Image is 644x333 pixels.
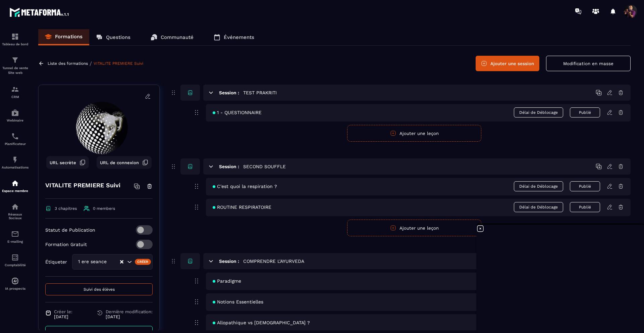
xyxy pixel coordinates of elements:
[72,254,153,270] div: Search for option
[106,314,153,319] p: [DATE]
[570,202,600,212] button: Publié
[2,118,29,122] p: Webinaire
[46,156,89,169] button: URL secrète
[106,34,130,40] p: Questions
[45,242,87,247] p: Formation Gratuit
[45,283,153,295] button: Suivi des élèves
[11,203,19,211] img: social-network
[2,174,29,198] a: automationsautomationsEspace membre
[161,34,194,40] p: Communauté
[2,189,29,193] p: Espace membre
[347,125,481,142] button: Ajouter une leçon
[84,287,115,292] span: Suivi des élèves
[76,258,108,266] span: 1 ere seance
[55,206,77,211] span: 3 chapitres
[476,56,539,71] button: Ajouter une session
[144,29,200,45] a: Communauté
[106,309,153,314] span: Dernière modification:
[219,164,239,169] h6: Session :
[11,230,19,238] img: email
[213,278,241,284] span: Paradigme
[11,85,19,93] img: formation
[2,142,29,146] p: Planificateur
[213,110,262,115] span: 1 - QUESTIONNAIRE
[11,132,19,140] img: scheduler
[2,95,29,99] p: CRM
[243,163,286,170] h5: SECOND SOUFFLE
[243,258,304,265] h5: COMPRENDRE L'AYURVEDA
[11,253,19,261] img: accountant
[45,227,95,233] p: Statut de Publication
[54,309,72,314] span: Créer le:
[207,29,261,45] a: Événements
[2,42,29,46] p: Tableau de bord
[2,165,29,169] p: Automatisations
[89,29,137,45] a: Questions
[50,160,76,165] span: URL secrète
[2,248,29,272] a: accountantaccountantComptabilité
[2,80,29,104] a: formationformationCRM
[54,314,72,319] p: [DATE]
[9,6,70,18] img: logo
[514,181,563,191] span: Délai de Déblocage
[45,181,120,190] h4: VITALITE PREMIERE Suivi
[135,259,151,265] div: Créer
[219,258,239,264] h6: Session :
[2,225,29,248] a: emailemailE-mailing
[120,259,123,265] button: Clear Selected
[546,56,631,71] button: Modification en masse
[213,299,263,304] span: Notions Essentielles
[94,61,143,66] a: VITALITE PREMIERE Suivi
[48,61,88,66] a: Liste des formations
[100,160,139,165] span: URL de connexion
[514,107,563,117] span: Délai de Déblocage
[45,259,67,265] p: Étiqueter
[11,156,19,164] img: automations
[570,181,600,191] button: Publié
[44,90,154,174] img: background
[213,204,271,210] span: ROUTINE RESPIRATOIRE
[2,127,29,151] a: schedulerschedulerPlanificateur
[90,60,92,67] span: /
[38,29,89,45] a: Formations
[224,34,254,40] p: Événements
[97,156,152,169] button: URL de connexion
[2,212,29,220] p: Réseaux Sociaux
[2,240,29,243] p: E-mailing
[2,263,29,267] p: Comptabilité
[213,184,277,189] span: C'est quoi la respiration ?
[11,179,19,187] img: automations
[213,320,310,325] span: Allopathique vs [DEMOGRAPHIC_DATA] ?
[219,90,239,95] h6: Session :
[514,202,563,212] span: Délai de Déblocage
[2,28,29,51] a: formationformationTableau de bord
[2,51,29,80] a: formationformationTunnel de vente Site web
[2,151,29,174] a: automationsautomationsAutomatisations
[2,287,29,290] p: IA prospects
[243,89,277,96] h5: TEST PRAKRITI
[108,258,119,266] input: Search for option
[11,56,19,64] img: formation
[11,33,19,41] img: formation
[570,107,600,117] button: Publié
[55,34,83,40] p: Formations
[2,66,29,75] p: Tunnel de vente Site web
[347,220,481,236] button: Ajouter une leçon
[11,277,19,285] img: automations
[93,206,115,211] span: 0 members
[2,198,29,225] a: social-networksocial-networkRéseaux Sociaux
[11,109,19,117] img: automations
[2,104,29,127] a: automationsautomationsWebinaire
